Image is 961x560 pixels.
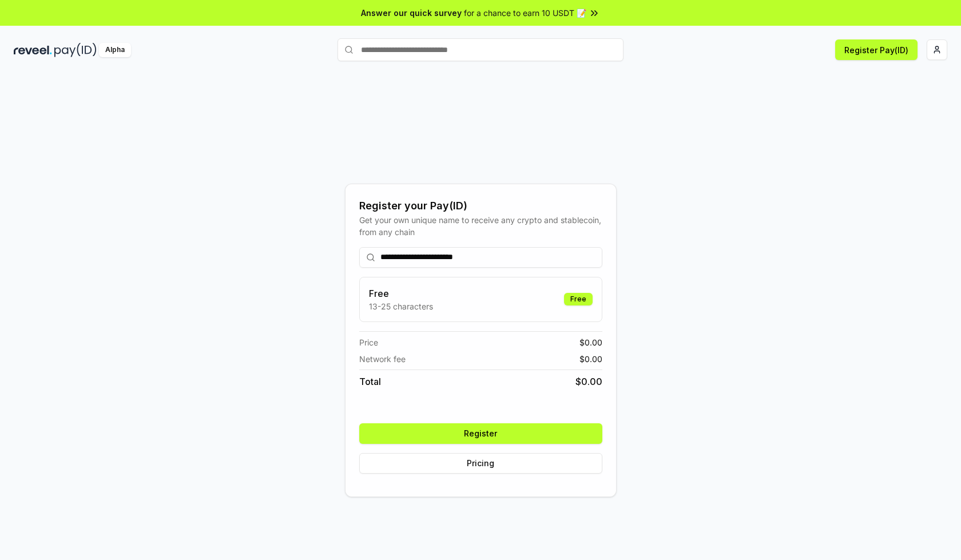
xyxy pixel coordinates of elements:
span: $ 0.00 [579,353,602,365]
span: Price [359,336,378,348]
span: $ 0.00 [575,375,602,388]
p: 13-25 characters [369,300,433,312]
span: Answer our quick survey [361,7,462,19]
div: Get your own unique name to receive any crypto and stablecoin, from any chain [359,214,602,238]
button: Register Pay(ID) [835,39,918,60]
img: reveel_dark [14,43,52,57]
h3: Free [369,287,433,300]
span: for a chance to earn 10 USDT 📝 [464,7,586,19]
div: Free [564,293,593,305]
span: $ 0.00 [579,336,602,348]
span: Network fee [359,353,406,365]
div: Alpha [99,43,131,57]
button: Register [359,423,602,444]
button: Pricing [359,453,602,474]
span: Total [359,375,381,388]
img: pay_id [54,43,97,57]
div: Register your Pay(ID) [359,198,602,214]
